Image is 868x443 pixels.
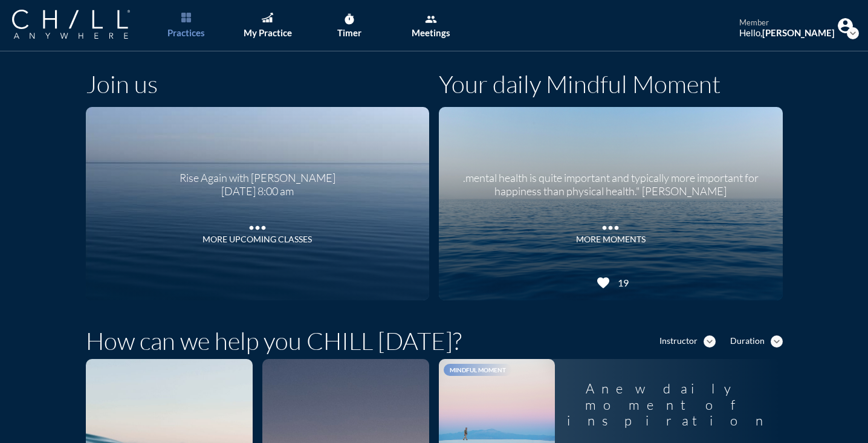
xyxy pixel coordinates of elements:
[450,366,506,373] span: Mindful Moment
[739,27,835,38] div: Hello,
[704,335,716,348] i: expand_more
[86,70,158,99] h1: Join us
[180,185,335,198] div: [DATE] 8:00 am
[762,27,835,38] strong: [PERSON_NAME]
[659,336,698,346] div: Instructor
[337,27,361,38] div: Timer
[838,18,853,33] img: Profile icon
[576,234,646,245] div: MORE MOMENTS
[739,18,835,28] div: member
[771,335,783,348] i: expand_more
[614,277,629,288] div: 19
[730,336,765,346] div: Duration
[598,216,623,234] i: more_horiz
[245,216,270,234] i: more_horiz
[555,371,783,438] div: A new daily moment of inspiration
[439,70,721,99] h1: Your daily Mindful Moment
[12,10,154,40] a: Company Logo
[847,27,859,39] i: expand_more
[181,13,191,22] img: List
[596,276,611,290] i: favorite
[167,27,205,38] div: Practices
[412,27,450,38] div: Meetings
[180,163,335,185] div: Rise Again with [PERSON_NAME]
[343,13,355,25] i: timer
[86,326,462,355] h1: How can we help you CHILL [DATE]?
[244,27,292,38] div: My Practice
[262,13,273,22] img: Graph
[12,10,130,39] img: Company Logo
[425,13,437,25] i: group
[202,234,312,245] div: More Upcoming Classes
[454,163,768,198] div: .mental health is quite important and typically more important for happiness than physical health...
